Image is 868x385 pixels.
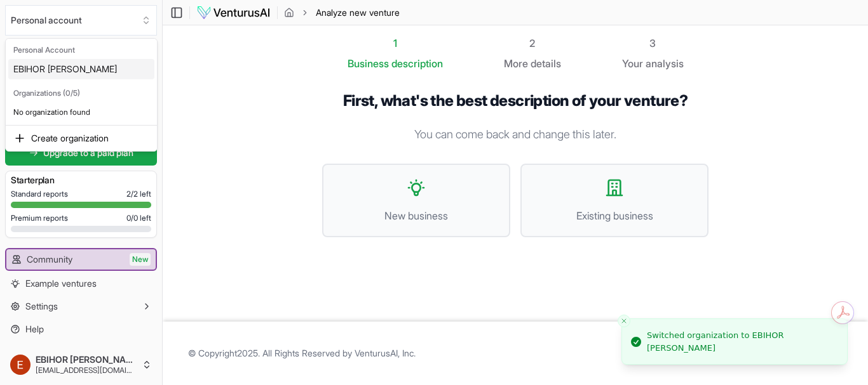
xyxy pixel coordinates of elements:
[6,126,157,151] div: Suggestions
[6,39,157,125] div: Suggestions
[8,41,154,59] div: Personal Account
[8,59,154,79] div: EBIHOR [PERSON_NAME]
[8,84,154,102] div: Organizations (0/5)
[8,102,154,122] p: No organization found
[8,128,154,148] div: Create organization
